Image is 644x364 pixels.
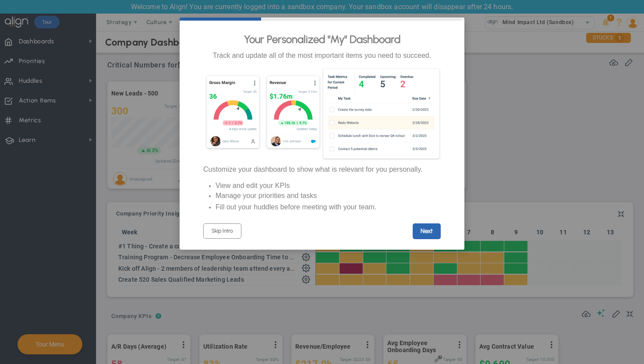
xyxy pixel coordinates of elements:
[203,166,422,173] span: Customize your dashboard to show what is relevant for you personally.
[216,192,317,199] span: Manage your priorities and tasks
[216,203,376,211] span: Fill out your huddles before meeting with your team.
[446,21,462,36] a: Close modal
[216,182,290,189] span: View and edit your KPIs
[203,223,241,239] a: Skip Intro
[180,18,261,21] div: current step
[213,52,431,59] span: Track and update all of the most important items you need to succeed.
[413,223,441,239] a: Next
[244,33,400,46] span: Your Personalized "My" Dashboard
